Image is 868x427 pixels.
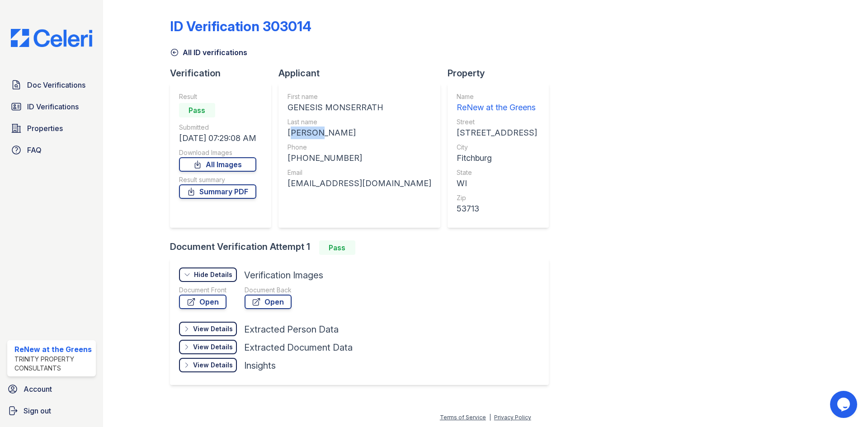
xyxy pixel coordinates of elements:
a: Privacy Policy [494,414,531,421]
div: Download Images [179,148,256,157]
div: Result [179,92,256,101]
div: [DATE] 07:29:08 AM [179,132,256,145]
div: Phone [288,143,431,152]
div: | [489,414,491,421]
div: Hide Details [194,270,232,279]
img: CE_Logo_Blue-a8612792a0a2168367f1c8372b55b34899dd931a85d93a1a3d3e32e68fde9ad4.png [4,29,99,47]
div: Insights [244,359,276,372]
div: Document Back [245,286,292,295]
div: ReNew at the Greens [457,101,537,114]
div: [PHONE_NUMBER] [288,152,431,164]
span: Properties [27,123,63,134]
div: View Details [193,343,233,352]
a: Account [4,380,99,398]
a: Properties [7,119,96,137]
div: Property [448,67,556,80]
iframe: chat widget [830,391,859,418]
div: Pass [179,103,215,117]
div: ReNew at the Greens [14,344,92,355]
div: 53713 [457,202,537,215]
a: Sign out [4,402,99,420]
a: All ID verifications [170,47,247,58]
div: Trinity Property Consultants [14,355,92,373]
div: Verification Images [244,269,323,282]
div: Street [457,117,537,127]
span: FAQ [27,145,42,155]
div: Email [288,168,431,177]
div: View Details [193,361,233,370]
a: Name ReNew at the Greens [457,92,537,114]
div: Zip [457,193,537,202]
div: First name [288,92,431,101]
div: Extracted Person Data [244,323,339,336]
div: Result summary [179,175,256,184]
span: ID Verifications [27,101,79,112]
div: Submitted [179,123,256,132]
a: All Images [179,157,256,172]
a: Summary PDF [179,184,256,199]
div: [STREET_ADDRESS] [457,127,537,139]
div: [PERSON_NAME] [288,127,431,139]
a: Open [179,295,226,309]
div: WI [457,177,537,190]
div: Name [457,92,537,101]
div: ID Verification 303014 [170,18,311,34]
span: Account [24,384,52,394]
a: Doc Verifications [7,76,96,94]
div: View Details [193,324,233,333]
a: Terms of Service [440,414,486,421]
div: City [457,143,537,152]
span: Sign out [24,405,51,416]
div: [EMAIL_ADDRESS][DOMAIN_NAME] [288,177,431,190]
div: Document Verification Attempt 1 [170,240,556,255]
div: Applicant [278,67,448,80]
span: Doc Verifications [27,80,85,90]
div: Last name [288,117,431,127]
div: Verification [170,67,278,80]
div: Fitchburg [457,152,537,164]
div: GENESIS MONSERRATH [288,101,431,114]
a: Open [245,295,292,309]
div: State [457,168,537,177]
div: Extracted Document Data [244,341,353,354]
div: Pass [319,240,355,255]
div: Document Front [179,286,226,295]
a: FAQ [7,141,96,159]
a: ID Verifications [7,98,96,116]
